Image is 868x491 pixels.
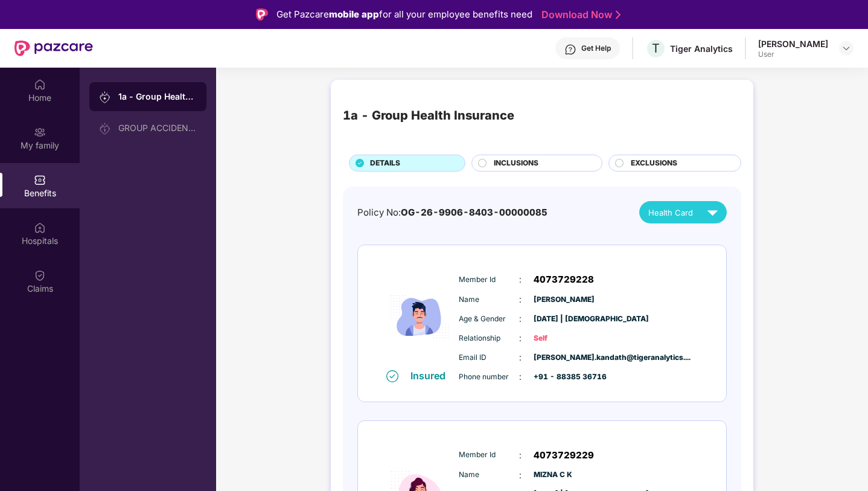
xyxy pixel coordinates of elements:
[564,43,576,56] img: svg+xml;base64,PHN2ZyBpZD0iSGVscC0zMngzMiIgeG1sbnM9Imh0dHA6Ly93d3cudzMub3JnLzIwMDAvc3ZnIiB3aWR0aD...
[631,158,677,169] span: EXCLUSIONS
[459,294,519,306] span: Name
[14,40,93,56] img: New Pazcare Logo
[639,201,727,223] button: Health Card
[34,222,46,234] img: svg+xml;base64,PHN2ZyBpZD0iSG9zcGl0YWxzIiB4bWxucz0iaHR0cDovL3d3dy53My5vcmcvMjAwMC9zdmciIHdpZHRoPS...
[494,158,538,169] span: INCLUSIONS
[34,79,46,91] img: svg+xml;base64,PHN2ZyBpZD0iSG9tZSIgeG1sbnM9Imh0dHA6Ly93d3cudzMub3JnLzIwMDAvc3ZnIiB3aWR0aD0iMjAiIG...
[702,202,723,223] img: svg+xml;base64,PHN2ZyB4bWxucz0iaHR0cDovL3d3dy53My5vcmcvMjAwMC9zdmciIHZpZXdCb3g9IjAgMCAyNCAyNCIgd2...
[357,205,547,220] div: Policy No:
[534,371,594,383] span: +91 - 88385 36716
[519,273,522,286] span: :
[34,269,46,281] img: svg+xml;base64,PHN2ZyBpZD0iQ2xhaW0iIHhtbG5zPSJodHRwOi8vd3d3LnczLm9yZy8yMDAwL3N2ZyIgd2lkdGg9IjIwIi...
[519,332,522,345] span: :
[34,126,46,138] img: svg+xml;base64,PHN2ZyB3aWR0aD0iMjAiIGhlaWdodD0iMjAiIHZpZXdCb3g9IjAgMCAyMCAyMCIgZmlsbD0ibm9uZSIgeG...
[534,313,594,325] span: [DATE] | [DEMOGRAPHIC_DATA]
[519,351,522,364] span: :
[648,207,693,219] span: Health Card
[459,469,519,481] span: Name
[758,38,828,50] div: [PERSON_NAME]
[99,91,111,103] img: svg+xml;base64,PHN2ZyB3aWR0aD0iMjAiIGhlaWdodD0iMjAiIHZpZXdCb3g9IjAgMCAyMCAyMCIgZmlsbD0ibm9uZSIgeG...
[401,207,547,218] span: OG-26-9906-8403-00000085
[758,50,828,59] div: User
[329,8,379,20] strong: mobile app
[459,274,519,286] span: Member Id
[841,43,851,53] img: svg+xml;base64,PHN2ZyBpZD0iRHJvcGRvd24tMzJ4MzIiIHhtbG5zPSJodHRwOi8vd3d3LnczLm9yZy8yMDAwL3N2ZyIgd2...
[370,158,400,169] span: DETAILS
[541,8,617,21] a: Download Now
[459,333,519,344] span: Relationship
[652,41,660,56] span: T
[534,272,594,287] span: 4073729228
[519,312,522,326] span: :
[118,123,197,133] div: GROUP ACCIDENTAL INSURANCE
[256,8,268,21] img: Logo
[534,469,594,481] span: MIZNA C K
[616,8,621,21] img: Stroke
[276,7,532,22] div: Get Pazcare for all your employee benefits need
[459,371,519,383] span: Phone number
[343,106,514,125] div: 1a - Group Health Insurance
[459,449,519,461] span: Member Id
[534,352,594,364] span: [PERSON_NAME].kandath@tigeranalytics....
[99,123,111,135] img: svg+xml;base64,PHN2ZyB3aWR0aD0iMjAiIGhlaWdodD0iMjAiIHZpZXdCb3g9IjAgMCAyMCAyMCIgZmlsbD0ibm9uZSIgeG...
[410,370,453,382] div: Insured
[34,174,46,186] img: svg+xml;base64,PHN2ZyBpZD0iQmVuZWZpdHMiIHhtbG5zPSJodHRwOi8vd3d3LnczLm9yZy8yMDAwL3N2ZyIgd2lkdGg9Ij...
[386,370,398,382] img: svg+xml;base64,PHN2ZyB4bWxucz0iaHR0cDovL3d3dy53My5vcmcvMjAwMC9zdmciIHdpZHRoPSIxNiIgaGVpZ2h0PSIxNi...
[519,370,522,383] span: :
[581,43,611,53] div: Get Help
[383,265,456,369] img: icon
[459,352,519,364] span: Email ID
[118,91,197,103] div: 1a - Group Health Insurance
[534,294,594,306] span: [PERSON_NAME]
[519,293,522,306] span: :
[459,313,519,325] span: Age & Gender
[519,469,522,482] span: :
[534,333,594,344] span: Self
[519,449,522,462] span: :
[670,43,733,54] div: Tiger Analytics
[534,448,594,463] span: 4073729229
